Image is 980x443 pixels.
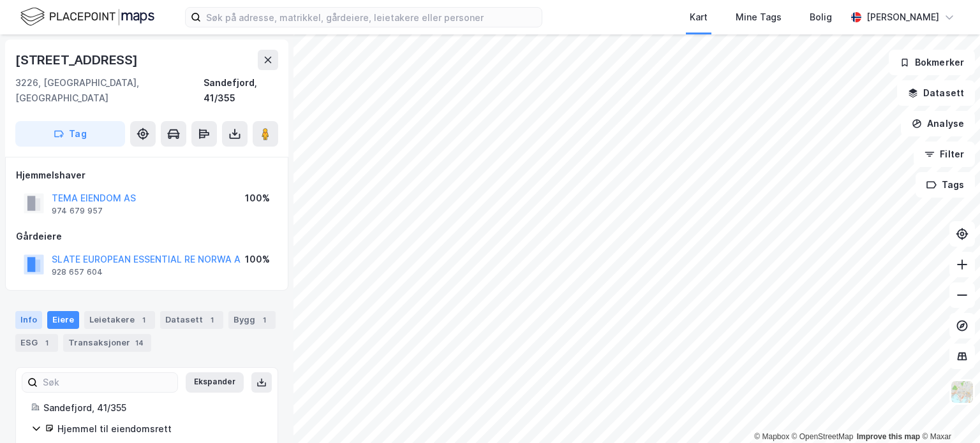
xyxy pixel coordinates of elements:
div: Datasett [160,311,223,329]
a: Improve this map [857,432,920,441]
div: Info [15,311,42,329]
div: Mine Tags [736,10,782,25]
button: Analyse [901,111,975,136]
div: Bolig [810,10,832,25]
div: 1 [137,314,150,326]
div: Gårdeiere [16,229,278,244]
div: 928 657 604 [52,267,103,277]
a: Mapbox [754,432,789,441]
div: Hjemmel til eiendomsrett [57,421,262,437]
button: Bokmerker [889,50,975,75]
button: Tags [916,172,975,198]
div: Sandefjord, 41/355 [204,75,278,106]
div: Sandefjord, 41/355 [43,400,262,416]
div: 1 [40,337,53,349]
div: [STREET_ADDRESS] [15,50,140,70]
div: 14 [133,337,146,349]
a: OpenStreetMap [792,432,854,441]
button: Filter [914,142,975,167]
div: 3226, [GEOGRAPHIC_DATA], [GEOGRAPHIC_DATA] [15,75,204,106]
button: Datasett [897,80,975,106]
div: ESG [15,334,58,352]
div: Bygg [228,311,276,329]
div: 974 679 957 [52,206,103,216]
div: 1 [205,314,218,326]
img: Z [950,380,974,404]
div: Leietakere [84,311,155,329]
button: Ekspander [186,372,244,393]
div: Kart [690,10,708,25]
iframe: Chat Widget [916,382,980,443]
div: Kontrollprogram for chat [916,382,980,443]
div: Eiere [47,311,79,329]
div: 100% [245,252,270,267]
div: 100% [245,191,270,206]
div: Transaksjoner [63,334,151,352]
div: Hjemmelshaver [16,168,278,183]
img: logo.f888ab2527a4732fd821a326f86c7f29.svg [20,6,154,28]
div: [PERSON_NAME] [866,10,939,25]
input: Søk på adresse, matrikkel, gårdeiere, leietakere eller personer [201,8,542,27]
button: Tag [15,121,125,147]
input: Søk [38,373,177,392]
div: 1 [258,314,271,326]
